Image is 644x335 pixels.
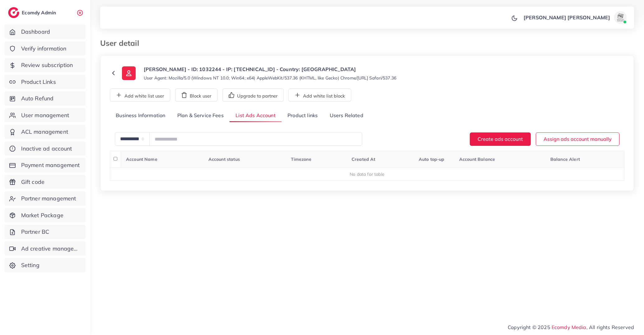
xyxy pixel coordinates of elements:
button: Block user [175,89,217,102]
a: Review subscription [5,58,86,72]
span: Ad creative management [21,245,81,253]
h3: User detail [100,39,144,48]
a: User management [5,108,86,122]
span: Dashboard [21,28,50,36]
a: Auto Refund [5,91,86,106]
button: Upgrade to partner [222,89,284,102]
a: Inactive ad account [5,141,86,156]
button: Add white list block [288,89,351,102]
span: Partner BC [21,228,49,236]
a: Partner management [5,191,86,206]
a: [PERSON_NAME] [PERSON_NAME]avatar [520,11,629,24]
a: Product Links [5,75,86,89]
a: logoEcomdy Admin [8,7,58,18]
a: Verify information [5,41,86,56]
span: Verify information [21,45,67,53]
span: Account Name [126,156,157,162]
span: Review subscription [21,61,73,69]
a: Dashboard [5,25,86,39]
a: List Ads Account [230,109,282,122]
span: Setting [21,261,40,269]
a: ACL management [5,125,86,139]
span: Partner management [21,194,76,203]
span: Account Balance [459,156,495,162]
a: Ecomdy Media [552,324,586,330]
a: Setting [5,258,86,272]
a: Ad creative management [5,242,86,256]
div: No data for table [114,171,621,177]
span: Auto Refund [21,94,54,103]
span: Inactive ad account [21,145,72,153]
img: logo [8,7,19,18]
span: Account status [208,156,240,162]
p: [PERSON_NAME] [PERSON_NAME] [524,14,610,21]
a: Product links [282,109,324,122]
a: Payment management [5,158,86,172]
span: Market Package [21,211,63,219]
span: ACL management [21,128,68,136]
span: Copyright © 2025 [508,323,634,331]
a: Market Package [5,208,86,223]
span: Payment management [21,161,80,169]
button: Assign ads account manually [536,132,619,146]
span: Balance Alert [550,156,580,162]
span: User management [21,111,69,119]
a: Users Related [324,109,369,122]
span: Created At [352,156,376,162]
button: Create ads account [470,132,531,146]
h2: Ecomdy Admin [22,10,58,16]
a: Business Information [110,109,171,122]
span: , All rights Reserved [586,323,634,331]
small: User Agent: Mozilla/5.0 (Windows NT 10.0; Win64; x64) AppleWebKit/537.36 (KHTML, like Gecko) Chro... [144,75,396,81]
a: Partner BC [5,225,86,239]
span: Gift code [21,178,44,186]
a: Gift code [5,175,86,189]
img: avatar [614,11,627,24]
span: Auto top-up [419,156,445,162]
p: [PERSON_NAME] - ID: 1032244 - IP: [TECHNICAL_ID] - Country: [GEOGRAPHIC_DATA] [144,65,396,73]
span: Product Links [21,78,56,86]
img: ic-user-info.36bf1079.svg [122,66,136,80]
span: Timezone [291,156,311,162]
button: Add white list user [110,89,170,102]
a: Plan & Service Fees [171,109,230,122]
